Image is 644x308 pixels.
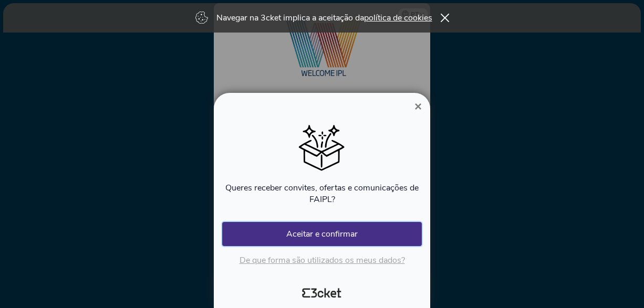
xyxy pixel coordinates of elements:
[216,12,432,24] p: Navegar na 3cket implica a aceitação da
[414,99,422,113] span: ×
[222,222,422,246] button: Aceitar e confirmar
[222,182,422,205] p: Queres receber convites, ofertas e comunicações de FAIPL?
[364,12,432,24] a: política de cookies
[222,254,422,266] p: De que forma são utilizados os meus dados?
